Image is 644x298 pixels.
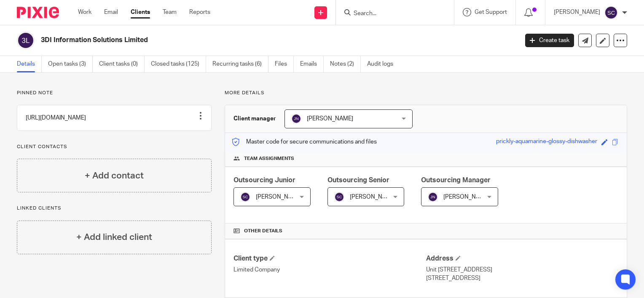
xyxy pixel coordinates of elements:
p: [STREET_ADDRESS] [426,274,618,282]
span: Team assignments [244,155,294,162]
a: Details [17,56,42,72]
p: [PERSON_NAME] [554,8,600,16]
h2: 3DI Information Solutions Limited [41,36,418,45]
a: Work [78,8,91,16]
h4: Address [426,254,618,263]
img: svg%3E [240,192,250,202]
p: Linked clients [17,205,212,212]
p: Pinned note [17,90,212,96]
input: Search [353,10,429,18]
h4: + Add contact [85,169,144,182]
h3: Client manager [233,114,276,123]
a: Audit logs [367,56,400,72]
a: Create task [525,34,574,47]
span: Outsourcing Senior [327,177,389,184]
p: Client contacts [17,144,212,150]
a: Clients [131,8,150,16]
span: [PERSON_NAME] [350,194,396,200]
span: [PERSON_NAME] [256,194,302,200]
a: Closed tasks (125) [151,56,206,72]
div: prickly-aquamarine-glossy-dishwasher [496,137,597,147]
a: Files [275,56,294,72]
p: Unit [STREET_ADDRESS] [426,266,618,274]
span: Outsourcing Manager [421,177,491,184]
h4: Client type [233,254,426,263]
img: Pixie [17,7,59,18]
span: Get Support [475,9,507,15]
a: Team [163,8,177,16]
img: svg%3E [604,6,618,19]
a: Client tasks (0) [99,56,145,72]
img: svg%3E [334,192,344,202]
span: [PERSON_NAME] [443,194,490,200]
a: Notes (2) [330,56,361,72]
h4: + Add linked client [76,231,152,244]
a: Email [104,8,118,16]
a: Emails [300,56,324,72]
img: svg%3E [291,114,301,124]
span: [PERSON_NAME] [307,116,353,122]
img: svg%3E [17,32,35,49]
a: Recurring tasks (6) [212,56,268,72]
span: Outsourcing Junior [233,177,295,184]
a: Open tasks (3) [48,56,93,72]
img: svg%3E [428,192,438,202]
p: More details [225,90,627,96]
p: Master code for secure communications and files [231,138,377,146]
a: Reports [189,8,210,16]
p: Limited Company [233,266,426,274]
span: Other details [244,228,282,234]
